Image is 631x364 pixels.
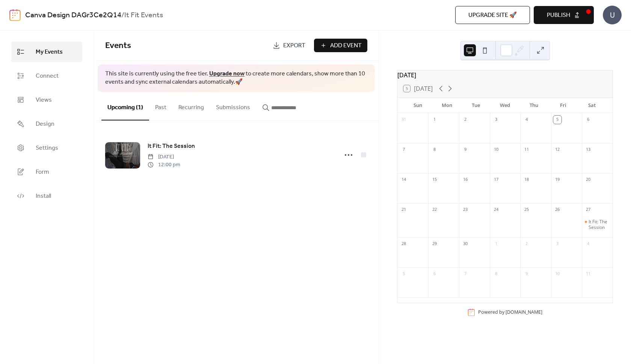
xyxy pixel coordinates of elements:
div: 12 [553,146,562,154]
a: Canva Design DAGr3Ce2Q14 [25,8,121,23]
span: Form [36,168,49,177]
div: Powered by [478,309,542,316]
div: It Fit: The Session [582,219,613,230]
div: Sun [403,98,432,113]
div: 11 [584,270,592,278]
div: 7 [400,146,408,154]
a: Connect [11,66,82,86]
a: Install [11,186,82,206]
span: This site is currently using the free tier. to create more calendars, show more than 10 events an... [105,70,367,87]
div: 29 [430,240,439,248]
div: 1 [492,240,500,248]
span: Design [36,120,54,129]
div: 27 [584,206,592,214]
span: Publish [547,11,570,20]
div: 23 [461,206,469,214]
div: 22 [430,206,439,214]
div: 5 [553,116,562,124]
span: It Fit: The Session [148,142,195,151]
a: Form [11,162,82,182]
button: Recurring [172,92,210,120]
span: Events [105,38,131,54]
div: 14 [400,176,408,184]
span: Connect [36,72,59,81]
div: 4 [584,240,592,248]
a: Export [267,39,311,52]
div: 7 [461,270,469,278]
img: logo [9,9,21,21]
div: It Fit: The Session [589,219,610,230]
div: Tue [462,98,491,113]
div: Mon [432,98,461,113]
div: 10 [553,270,562,278]
div: 1 [430,116,439,124]
a: Settings [11,138,82,158]
div: Sat [578,98,607,113]
div: Thu [519,98,548,113]
div: 28 [400,240,408,248]
span: Views [36,96,52,105]
div: 6 [430,270,439,278]
span: Add Event [330,41,362,50]
b: It Fit Events [124,8,163,23]
div: [DATE] [397,71,613,80]
button: Submissions [210,92,256,120]
div: 10 [492,146,500,154]
div: 9 [461,146,469,154]
span: My Events [36,48,63,57]
div: 2 [461,116,469,124]
div: U [603,6,622,24]
div: 2 [522,240,531,248]
div: 8 [492,270,500,278]
div: 4 [522,116,531,124]
a: Upgrade now [209,68,245,80]
div: 30 [461,240,469,248]
a: [DOMAIN_NAME] [506,309,542,316]
div: 11 [522,146,531,154]
div: 3 [553,240,562,248]
div: 31 [400,116,408,124]
span: 12:00 pm [148,161,180,169]
button: Upgrade site 🚀 [455,6,530,24]
div: Fri [548,98,577,113]
div: 8 [430,146,439,154]
div: 17 [492,176,500,184]
div: Wed [491,98,519,113]
span: Settings [36,144,58,153]
button: Add Event [314,39,367,52]
span: Upgrade site 🚀 [468,11,517,20]
div: 21 [400,206,408,214]
span: Export [283,41,305,50]
div: 18 [522,176,531,184]
div: 16 [461,176,469,184]
div: 15 [430,176,439,184]
div: 13 [584,146,592,154]
div: 5 [400,270,408,278]
div: 19 [553,176,562,184]
div: 25 [522,206,531,214]
button: Past [149,92,172,120]
button: Upcoming (1) [101,92,149,120]
div: 3 [492,116,500,124]
b: / [121,8,124,23]
div: 6 [584,116,592,124]
a: Views [11,90,82,110]
div: 24 [492,206,500,214]
button: Publish [534,6,594,24]
a: It Fit: The Session [148,141,195,151]
span: Install [36,192,51,201]
a: Design [11,114,82,134]
div: 9 [522,270,531,278]
div: 26 [553,206,562,214]
span: [DATE] [148,153,180,161]
div: 20 [584,176,592,184]
a: My Events [11,42,82,62]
